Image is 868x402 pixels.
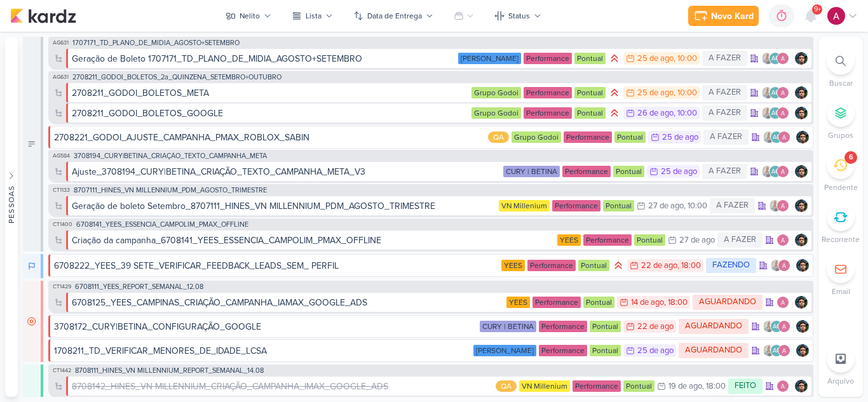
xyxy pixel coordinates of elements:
[590,345,621,356] div: Pontual
[773,135,781,141] p: AG
[54,131,309,144] div: 2708221_GODOI_AJUSTE_CAMPANHA_PMAX_ROBLOX_SABIN
[51,221,74,228] span: CT1400
[524,53,572,64] div: Performance
[674,55,697,63] div: , 10:00
[72,86,209,100] div: 2708211_GODOI_BOLETOS_META
[763,344,794,357] div: Colaboradores: Iara Santos, Aline Gimenez Graciano, Alessandra Gomes
[603,200,634,211] div: Pontual
[770,131,783,144] div: Aline Gimenez Graciano
[677,262,701,270] div: , 18:00
[770,259,794,272] div: Colaboradores: Iara Santos, Alessandra Gomes
[608,52,621,65] div: Prioridade Alta
[776,52,789,65] img: Alessandra Gomes
[661,168,697,176] div: 25 de ago
[827,7,845,25] img: Alessandra Gomes
[776,380,789,392] img: Alessandra Gomes
[54,344,471,358] div: 1708211_TD_VERIFICAR_MENORES_DE_IDADE_LCSA
[763,320,794,333] div: Colaboradores: Iara Santos, Aline Gimenez Graciano, Alessandra Gomes
[480,321,536,332] div: CURY | BETINA
[761,107,774,119] img: Iara Santos
[72,234,381,247] div: Criação da campanha_6708141_YEES_ESSENCIA_CAMPOLIM_PMAX_OFFLINE
[776,296,789,309] img: Alessandra Gomes
[574,53,606,64] div: Pontual
[614,131,646,143] div: Pontual
[702,382,726,391] div: , 18:00
[6,185,17,223] div: Pessoas
[776,165,789,178] img: Alessandra Gomes
[795,52,808,65] img: Nelito Junior
[471,87,521,98] div: Grupo Godoi
[776,107,789,119] img: Alessandra Gomes
[763,344,775,357] img: Iara Santos
[72,52,456,65] div: Geração de Boleto 1707171_TD_PLANO_DE_MIDIA_AGOSTO+SETEMBRO
[761,107,792,119] div: Colaboradores: Iara Santos, Aline Gimenez Graciano, Alessandra Gomes
[72,380,388,393] div: 8708142_HINES_VN MILLENNIUM_CRIAÇÃO_CAMPANHA_IMAX_GOOGLE_ADS
[54,320,261,333] div: 3708172_CURY|BETINA_CONFIGURAÇÃO_GOOGLE
[532,297,581,308] div: Performance
[778,320,790,333] img: Alessandra Gomes
[796,344,809,357] div: Responsável: Nelito Junior
[637,109,674,117] div: 26 de ago
[822,234,860,245] p: Recorrente
[623,380,654,392] div: Pontual
[51,187,71,194] span: CT1133
[761,165,792,178] div: Colaboradores: Iara Santos, Aline Gimenez Graciano, Alessandra Gomes
[717,232,763,248] div: A FAZER
[770,344,783,357] div: Aline Gimenez Graciano
[796,320,809,333] div: Responsável: Nelito Junior
[496,380,517,392] div: QA
[72,165,501,178] div: Ajuste_3708194_CURY|BETINA_CRIAÇÃO_TEXTO_CAMPANHA_META_V3
[795,296,808,309] div: Responsável: Nelito Junior
[776,199,789,212] img: Alessandra Gomes
[827,375,854,387] p: Arquivo
[688,6,759,26] button: Novo Kard
[818,47,863,89] li: Ctrl + F
[631,298,664,307] div: 14 de ago
[778,259,790,272] img: Alessandra Gomes
[776,380,792,392] div: Colaboradores: Alessandra Gomes
[608,86,621,99] div: Prioridade Alta
[562,166,611,177] div: Performance
[524,87,572,98] div: Performance
[574,107,606,119] div: Pontual
[612,259,625,272] div: Prioridade Alta
[648,202,684,210] div: 27 de ago
[54,131,485,144] div: 2708221_GODOI_AJUSTE_CAMPANHA_PMAX_ROBLOX_SABIN
[769,52,782,65] div: Aline Gimenez Graciano
[769,165,782,178] div: Aline Gimenez Graciano
[512,131,561,143] div: Grupo Godoi
[72,380,493,393] div: 8708142_HINES_VN MILLENNIUM_CRIAÇÃO_CAMPANHA_IMAX_GOOGLE_ADS
[684,202,707,210] div: , 10:00
[795,199,808,212] img: Nelito Junior
[499,200,550,211] div: VN Millenium
[795,86,808,99] div: Responsável: Nelito Junior
[776,296,792,309] div: Colaboradores: Alessandra Gomes
[795,380,808,392] img: Nelito Junior
[637,347,674,355] div: 25 de ago
[795,234,808,246] img: Nelito Junior
[574,87,606,98] div: Pontual
[51,367,72,374] span: CT1442
[795,107,808,119] div: Responsável: Nelito Junior
[23,254,43,278] div: Em Andamento
[814,4,821,15] span: 9+
[51,39,70,46] span: AG631
[23,37,43,251] div: A Fazer
[828,130,853,141] p: Grupos
[23,281,43,362] div: Em Espera
[702,105,747,121] div: A FAZER
[76,221,248,228] span: 6708141_YEES_ESSENCIA_CAMPOLIM_PMAX_OFFLINE
[5,37,18,397] button: Pessoas
[795,52,808,65] div: Responsável: Nelito Junior
[728,379,763,394] div: FEITO
[796,259,809,272] img: Nelito Junior
[573,380,621,392] div: Performance
[488,131,509,143] div: QA
[770,320,783,333] div: Aline Gimenez Graciano
[769,199,792,212] div: Colaboradores: Iara Santos, Alessandra Gomes
[72,52,362,65] div: Geração de Boleto 1707171_TD_PLANO_DE_MIDIA_AGOSTO+SETEMBRO
[763,131,794,144] div: Colaboradores: Iara Santos, Aline Gimenez Graciano, Alessandra Gomes
[75,283,203,290] span: 6708111_YEES_REPORT_SEMANAL_12.08
[668,382,702,391] div: 19 de ago
[763,320,775,333] img: Iara Santos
